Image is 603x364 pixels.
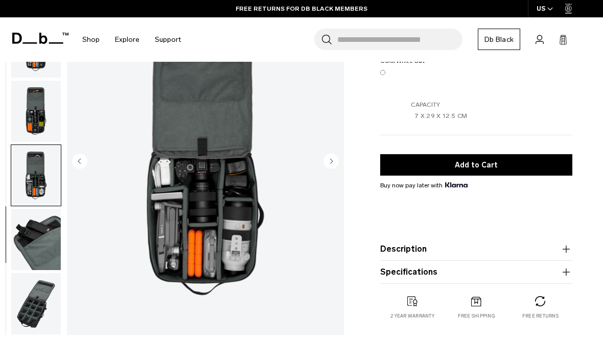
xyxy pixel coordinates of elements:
[415,111,542,123] p: 7 X 29 X 12.5 CM
[115,21,140,58] a: Explore
[236,4,367,13] a: FREE RETURNS FOR DB BLACK MEMBERS
[11,208,61,271] button: TheCIAProCameraInsert-5_adee83ab-81c0-4564-9c8e-d7f3710c896b.png
[11,273,61,334] img: TheCIAProCameraInsert-10_4e6cce19-0202-4bc3-a03c-53920ee0ce38.png
[380,154,572,176] button: Add to Cart
[11,81,61,142] img: TheCIAProCameraInsert-8_eb240fd9-4ad6-4206-a313-d342aa01b24d.png
[380,266,572,278] button: Specifications
[380,243,572,255] button: Description
[380,181,467,190] span: Buy now pay later with
[445,182,467,187] img: {"height" => 20, "alt" => "Klarna"}
[390,312,434,320] p: 2 year warranty
[458,312,495,320] p: Free shipping
[75,17,189,62] nav: Main Navigation
[522,312,559,320] p: Free returns
[11,273,61,335] button: TheCIAProCameraInsert-10_4e6cce19-0202-4bc3-a03c-53920ee0ce38.png
[11,144,61,207] button: TheCIAProCameraInsert-9_8e3b460b-f865-404b-b3da-e583a6e30e5d.png
[11,145,61,206] img: TheCIAProCameraInsert-9_8e3b460b-f865-404b-b3da-e583a6e30e5d.png
[380,58,425,64] legend: Color
[323,153,339,171] button: Next slide
[11,209,61,270] img: TheCIAProCameraInsert-5_adee83ab-81c0-4564-9c8e-d7f3710c896b.png
[82,21,100,58] a: Shop
[478,29,520,50] a: Db Black
[11,80,61,142] button: TheCIAProCameraInsert-8_eb240fd9-4ad6-4206-a313-d342aa01b24d.png
[72,153,87,171] button: Previous slide
[155,21,181,58] a: Support
[411,100,542,109] p: Capacity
